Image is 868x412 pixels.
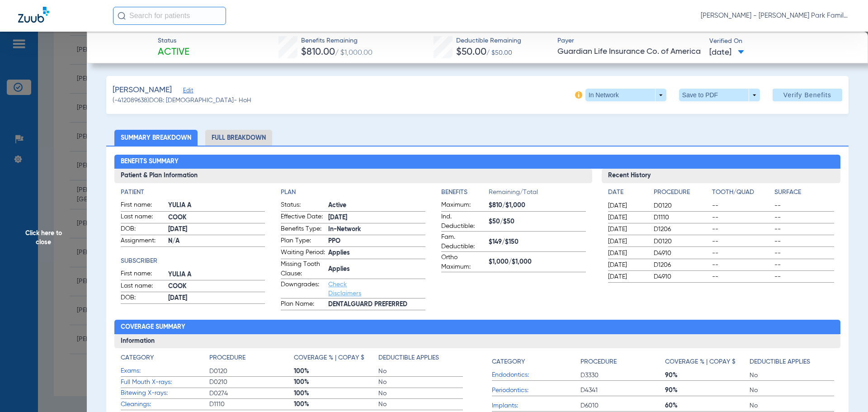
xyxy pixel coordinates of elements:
[489,188,586,200] span: Remaining/Total
[654,201,709,210] span: D0120
[113,96,251,105] span: (-412089638) DOB: [DEMOGRAPHIC_DATA] - HoH
[654,188,709,197] h4: Procedure
[114,130,198,146] li: Summary Breakdown
[113,7,226,25] input: Search for patients
[168,270,265,279] span: YULIA A
[281,260,325,279] span: Missing Tooth Clause:
[378,367,463,376] span: No
[168,225,265,234] span: [DATE]
[168,282,265,291] span: COOK
[774,201,834,210] span: --
[301,36,373,46] span: Benefits Remaining
[281,188,425,197] app-breakdown-title: Plan
[701,11,850,20] span: [PERSON_NAME] - [PERSON_NAME] Park Family Dentistry
[168,201,265,210] span: YULIA A
[665,401,750,410] span: 60%
[168,294,265,303] span: [DATE]
[301,47,335,57] span: $810.00
[294,353,364,363] h4: Coverage % | Copay $
[712,188,772,197] h4: Tooth/Quad
[158,46,189,59] span: Active
[209,353,245,363] h4: Procedure
[378,400,463,409] span: No
[709,37,854,46] span: Verified On
[575,91,582,99] img: info-icon
[441,188,489,197] h4: Benefits
[580,353,665,370] app-breakdown-title: Procedure
[183,87,191,96] span: Edit
[118,12,126,20] img: Search Icon
[121,388,209,398] span: Bitewing X-rays:
[294,378,378,387] span: 100%
[489,257,586,267] span: $1,000/$1,000
[441,200,486,211] span: Maximum:
[665,353,750,370] app-breakdown-title: Coverage % | Copay $
[441,212,486,231] span: Ind. Deductible:
[492,370,580,380] span: Endodontics:
[378,353,439,363] h4: Deductible Applies
[712,249,772,258] span: --
[121,353,154,363] h4: Category
[121,256,265,266] app-breakdown-title: Subscriber
[378,378,463,387] span: No
[608,201,646,210] span: [DATE]
[602,169,841,183] h3: Recent History
[209,389,294,398] span: D0274
[441,253,486,272] span: Ortho Maximum:
[121,281,165,292] span: Last name:
[121,353,209,366] app-breakdown-title: Category
[750,353,834,370] app-breakdown-title: Deductible Applies
[114,169,592,183] h3: Patient & Plan Information
[774,249,834,258] span: --
[378,353,463,366] app-breakdown-title: Deductible Applies
[608,272,646,281] span: [DATE]
[294,389,378,398] span: 100%
[580,386,665,395] span: D4341
[774,237,834,246] span: --
[168,213,265,223] span: COOK
[608,260,646,270] span: [DATE]
[492,401,580,411] span: Implants:
[654,213,709,222] span: D1110
[665,386,750,395] span: 90%
[750,386,834,395] span: No
[441,188,489,200] app-breakdown-title: Benefits
[121,236,165,247] span: Assignment:
[774,213,834,222] span: --
[492,357,525,367] h4: Category
[654,188,709,200] app-breakdown-title: Procedure
[121,366,209,376] span: Exams:
[441,232,486,251] span: Fam. Deductible:
[121,188,265,197] h4: Patient
[281,212,325,223] span: Effective Date:
[654,260,709,270] span: D1206
[121,269,165,280] span: First name:
[209,353,294,366] app-breakdown-title: Procedure
[168,237,265,246] span: N/A
[774,188,834,197] h4: Surface
[281,280,325,298] span: Downgrades:
[608,225,646,234] span: [DATE]
[209,367,294,376] span: D0120
[712,225,772,234] span: --
[328,237,425,246] span: PPO
[580,357,617,367] h4: Procedure
[492,353,580,370] app-breakdown-title: Category
[492,386,580,395] span: Periodontics:
[585,89,666,101] button: In Network
[328,201,425,210] span: Active
[712,213,772,222] span: --
[773,89,842,101] button: Verify Benefits
[114,320,841,334] h2: Coverage Summary
[580,401,665,410] span: D6010
[209,378,294,387] span: D0210
[608,188,646,197] h4: Date
[489,237,586,247] span: $149/$150
[750,357,810,367] h4: Deductible Applies
[328,265,425,274] span: Applies
[608,249,646,258] span: [DATE]
[709,47,744,58] span: [DATE]
[712,237,772,246] span: --
[608,213,646,222] span: [DATE]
